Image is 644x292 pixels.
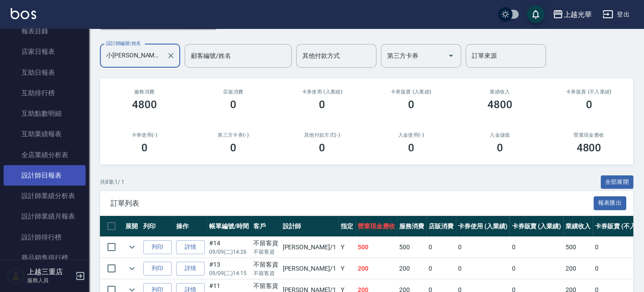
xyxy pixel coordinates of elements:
[4,145,86,165] a: 全店業績分析表
[111,89,178,95] h3: 服務消費
[253,248,278,256] p: 不留客資
[456,216,510,237] th: 卡券使用 (入業績)
[289,89,356,95] h2: 卡券使用 (入業績)
[377,89,445,95] h2: 卡券販賣 (入業績)
[426,258,456,279] td: 0
[377,132,445,138] h2: 入金使用(-)
[408,142,414,154] h3: 0
[123,216,141,237] th: 展開
[207,258,251,279] td: #13
[251,216,281,237] th: 客戶
[466,132,533,138] h2: 入金儲值
[509,216,563,237] th: 卡券販賣 (入業績)
[397,237,426,258] td: 500
[549,5,595,24] button: 上越光華
[4,83,86,103] a: 互助排行榜
[165,49,177,62] button: Clear
[4,165,86,186] a: 設計師日報表
[563,258,593,279] td: 200
[408,98,414,111] h3: 0
[4,21,86,41] a: 報表目錄
[111,199,594,208] span: 訂單列表
[563,237,593,258] td: 500
[27,276,73,284] p: 服務人員
[209,269,249,277] p: 09/09 (二) 14:15
[132,98,157,111] h3: 4800
[555,132,623,138] h2: 營業現金應收
[319,142,325,154] h3: 0
[176,240,205,254] a: 詳情
[509,237,563,258] td: 0
[280,237,338,258] td: [PERSON_NAME] /1
[125,262,139,275] button: expand row
[339,216,355,237] th: 指定
[27,268,73,276] h5: 上越三重店
[209,248,249,256] p: 09/09 (二) 14:26
[586,98,592,111] h3: 0
[601,175,634,189] button: 全部展開
[11,8,36,19] img: Logo
[125,240,139,254] button: expand row
[594,199,627,207] a: 報表匯出
[199,132,267,138] h2: 第三方卡券(-)
[4,41,86,62] a: 店家日報表
[4,206,86,227] a: 設計師業績月報表
[426,216,456,237] th: 店販消費
[230,98,236,111] h3: 0
[143,240,172,254] button: 列印
[397,258,426,279] td: 200
[207,237,251,258] td: #14
[141,216,174,237] th: 列印
[339,258,355,279] td: Y
[4,103,86,124] a: 互助點數明細
[594,196,627,210] button: 報表匯出
[280,258,338,279] td: [PERSON_NAME] /1
[355,216,397,237] th: 營業現金應收
[174,216,207,237] th: 操作
[339,237,355,258] td: Y
[599,6,633,23] button: 登出
[466,89,533,95] h2: 業績收入
[563,9,592,20] div: 上越光華
[426,237,456,258] td: 0
[4,62,86,83] a: 互助日報表
[355,237,397,258] td: 500
[230,142,236,154] h3: 0
[141,142,148,154] h3: 0
[456,258,510,279] td: 0
[253,239,278,248] div: 不留客資
[289,132,356,138] h2: 其他付款方式(-)
[4,247,86,268] a: 商品銷售排行榜
[444,49,458,63] button: Open
[106,40,141,47] label: 設計師編號/姓名
[319,98,325,111] h3: 0
[555,89,623,95] h2: 卡券販賣 (不入業績)
[487,98,512,111] h3: 4800
[176,262,205,276] a: 詳情
[497,142,503,154] h3: 0
[253,260,278,269] div: 不留客資
[509,258,563,279] td: 0
[563,216,593,237] th: 業績收入
[111,132,178,138] h2: 卡券使用(-)
[4,227,86,247] a: 設計師排行榜
[4,124,86,144] a: 互助業績報表
[100,178,124,186] p: 共 8 筆, 1 / 1
[4,186,86,206] a: 設計師業績分析表
[199,89,267,95] h2: 店販消費
[207,216,251,237] th: 帳單編號/時間
[143,262,172,276] button: 列印
[280,216,338,237] th: 設計師
[253,281,278,291] div: 不留客資
[355,258,397,279] td: 200
[7,267,25,285] img: Person
[527,5,545,23] button: save
[397,216,426,237] th: 服務消費
[253,269,278,277] p: 不留客資
[456,237,510,258] td: 0
[576,142,601,154] h3: 4800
